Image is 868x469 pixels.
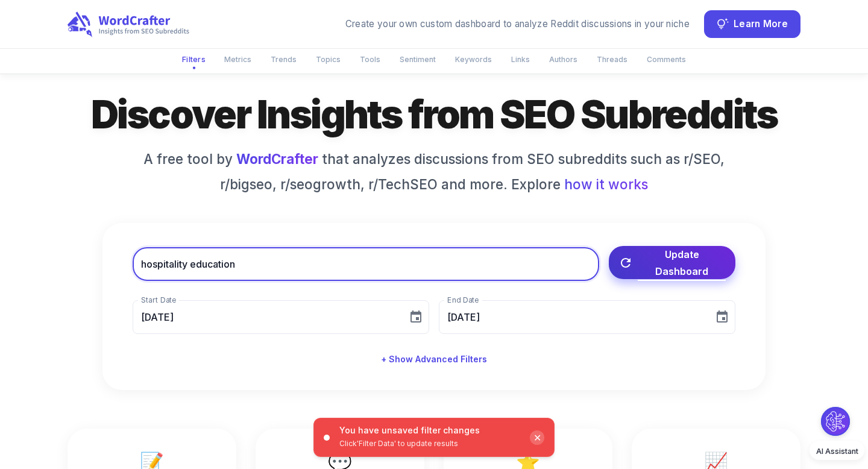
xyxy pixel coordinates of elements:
[710,305,734,329] button: Choose date, selected date is Sep 16, 2025
[339,438,520,449] p: Click 'Filter Data' to update results
[345,17,690,31] div: Create your own custom dashboard to analyze Reddit discussions in your niche
[542,49,585,69] button: Authors
[236,151,318,167] a: WordCrafter
[564,174,648,195] span: how it works
[353,49,388,69] button: Tools
[217,49,259,69] button: Metrics
[447,295,479,305] label: End Date
[448,49,499,69] button: Keywords
[530,430,544,445] div: ✕
[816,447,858,456] span: AI Assistant
[263,49,304,69] button: Trends
[392,49,443,69] button: Sentiment
[439,300,705,334] input: MM/DD/YYYY
[704,10,800,38] button: Learn More
[133,149,735,194] h6: A free tool by that analyzes discussions from SEO subreddits such as r/SEO, r/bigseo, r/seogrowth...
[640,49,693,69] button: Comments
[174,49,213,70] button: Filters
[638,246,726,280] span: Update Dashboard
[504,49,537,69] button: Links
[339,426,520,436] p: You have unsaved filter changes
[133,247,599,281] input: Filter discussions about SEO on Reddit by keyword...
[68,89,800,139] h1: Discover Insights from SEO Subreddits
[133,300,399,334] input: MM/DD/YYYY
[376,348,492,371] button: + Show Advanced Filters
[590,49,635,69] button: Threads
[141,295,176,305] label: Start Date
[734,16,788,33] span: Learn More
[404,305,428,329] button: Choose date, selected date is Aug 17, 2025
[309,49,348,69] button: Topics
[609,246,735,279] button: Update Dashboard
